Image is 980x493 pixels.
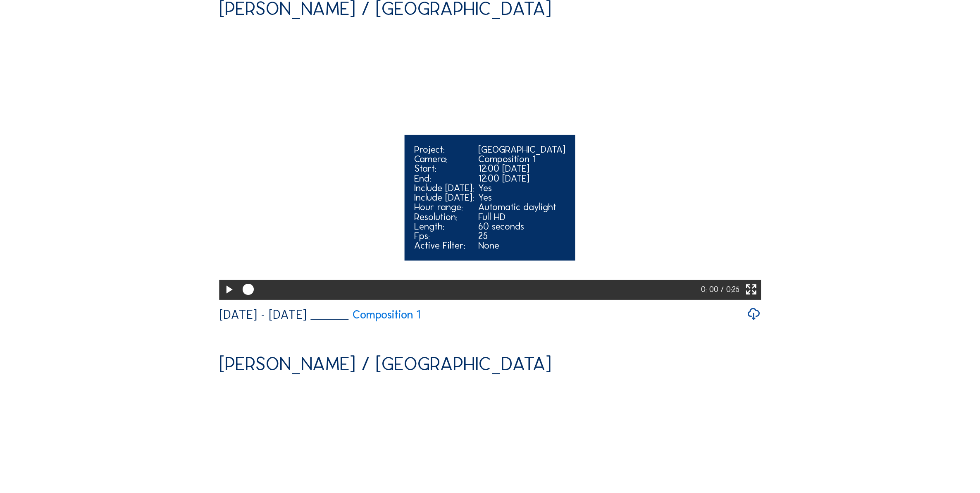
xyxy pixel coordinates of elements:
[479,174,566,183] div: 12:00 [DATE]
[415,241,475,250] div: Active Filter:
[219,27,761,298] video: Your browser does not support the video tag.
[479,164,566,173] div: 12:00 [DATE]
[479,183,566,193] div: Yes
[415,193,475,202] div: Include [DATE]:
[310,309,420,321] a: Composition 1
[415,164,475,173] div: Start:
[415,231,475,241] div: Fps:
[415,183,475,193] div: Include [DATE]:
[415,202,475,212] div: Hour range:
[479,231,566,241] div: 25
[479,202,566,212] div: Automatic daylight
[720,280,739,300] div: / 0:25
[415,154,475,164] div: Camera:
[415,212,475,222] div: Resolution:
[479,193,566,202] div: Yes
[219,354,551,373] div: [PERSON_NAME] / [GEOGRAPHIC_DATA]
[479,241,566,250] div: None
[479,222,566,231] div: 60 seconds
[479,212,566,222] div: Full HD
[415,174,475,183] div: End:
[415,222,475,231] div: Length:
[479,145,566,154] div: [GEOGRAPHIC_DATA]
[701,280,720,300] div: 0: 00
[479,154,566,164] div: Composition 1
[415,145,475,154] div: Project:
[219,309,307,321] div: [DATE] - [DATE]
